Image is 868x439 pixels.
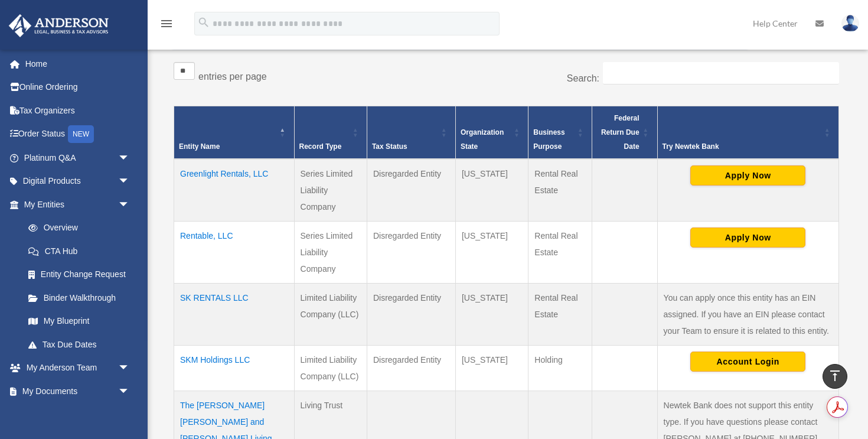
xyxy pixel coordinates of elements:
[455,106,528,159] th: Organization State: Activate to sort
[198,71,267,82] label: entries per page
[17,286,142,310] a: Binder Walkthrough
[118,193,142,217] span: arrow_drop_down
[455,159,528,222] td: [US_STATE]
[8,146,148,170] a: Platinum Q&Aarrow_drop_down
[601,114,639,151] span: Federal Return Due Date
[174,221,295,283] td: Rentable, LLC
[657,106,838,159] th: Try Newtek Bank : Activate to sort
[8,122,148,147] a: Order StatusNEW
[367,221,455,283] td: Disregarded Entity
[367,345,455,391] td: Disregarded Entity
[8,52,148,76] a: Home
[533,128,564,151] span: Business Purpose
[197,16,210,29] i: search
[657,283,838,345] td: You can apply once this entity has an EIN assigned. If you have an EIN please contact your Team t...
[8,379,148,403] a: My Documentsarrow_drop_down
[367,159,455,222] td: Disregarded Entity
[690,227,805,248] button: Apply Now
[841,15,859,32] img: User Pic
[455,345,528,391] td: [US_STATE]
[294,106,367,159] th: Record Type: Activate to sort
[372,142,407,151] span: Tax Status
[294,159,367,222] td: Series Limited Liability Company
[455,221,528,283] td: [US_STATE]
[567,73,599,83] label: Search:
[179,142,220,151] span: Entity Name
[528,345,592,391] td: Holding
[294,221,367,283] td: Series Limited Liability Company
[17,310,142,333] a: My Blueprint
[367,106,455,159] th: Tax Status: Activate to sort
[8,170,148,193] a: Digital Productsarrow_drop_down
[17,333,142,356] a: Tax Due Dates
[8,193,142,216] a: My Entitiesarrow_drop_down
[299,142,342,151] span: Record Type
[118,170,142,194] span: arrow_drop_down
[592,106,658,159] th: Federal Return Due Date: Activate to sort
[528,221,592,283] td: Rental Real Estate
[17,239,142,263] a: CTA Hub
[461,128,504,151] span: Organization State
[690,165,805,186] button: Apply Now
[17,216,136,240] a: Overview
[118,146,142,170] span: arrow_drop_down
[174,106,295,159] th: Entity Name: Activate to invert sorting
[528,159,592,222] td: Rental Real Estate
[68,125,94,143] div: NEW
[159,21,174,31] a: menu
[118,379,142,404] span: arrow_drop_down
[174,345,295,391] td: SKM Holdings LLC
[528,283,592,345] td: Rental Real Estate
[8,356,148,380] a: My Anderson Teamarrow_drop_down
[823,364,847,389] a: vertical_align_top
[690,352,805,372] button: Account Login
[174,283,295,345] td: SK RENTALS LLC
[174,159,295,222] td: Greenlight Rentals, LLC
[663,139,821,154] div: Try Newtek Bank
[294,345,367,391] td: Limited Liability Company (LLC)
[528,106,592,159] th: Business Purpose: Activate to sort
[118,356,142,381] span: arrow_drop_down
[828,369,842,383] i: vertical_align_top
[5,14,112,37] img: Anderson Advisors Platinum Portal
[455,283,528,345] td: [US_STATE]
[8,76,148,99] a: Online Ordering
[367,283,455,345] td: Disregarded Entity
[8,99,148,122] a: Tax Organizers
[294,283,367,345] td: Limited Liability Company (LLC)
[159,17,174,31] i: menu
[690,356,805,366] a: Account Login
[17,263,142,287] a: Entity Change Request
